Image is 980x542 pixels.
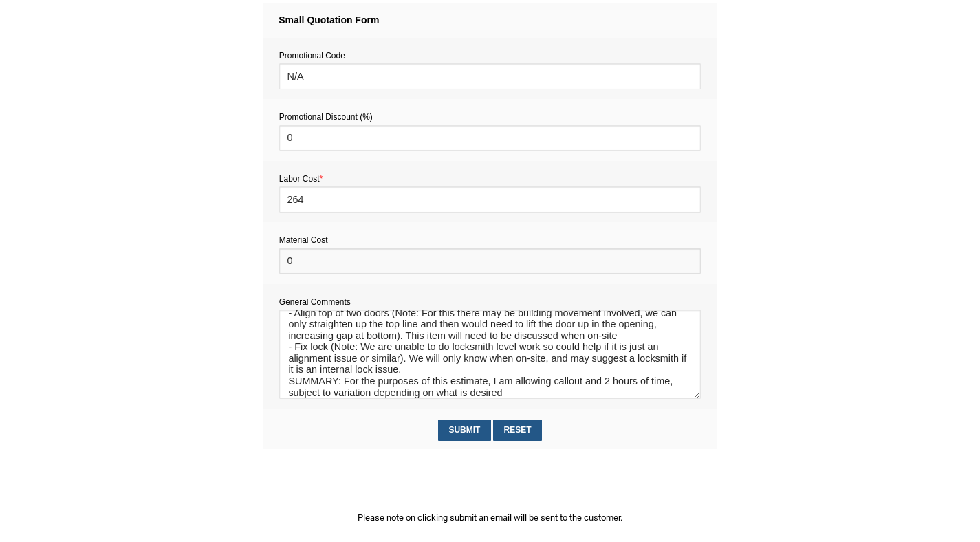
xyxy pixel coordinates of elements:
[279,174,323,184] span: Labor Cost
[279,51,345,61] span: Promotional Code
[438,420,491,441] input: Submit
[279,297,351,307] span: General Comments
[279,235,328,245] span: Material Cost
[279,112,373,122] span: Promotional Discount (%)
[279,186,701,212] input: EX: 30
[279,14,379,25] strong: Small Quotation Form
[493,420,542,441] input: Reset
[263,510,717,525] p: Please note on clicking submit an email will be sent to the customer.
[279,248,701,274] input: EX: 300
